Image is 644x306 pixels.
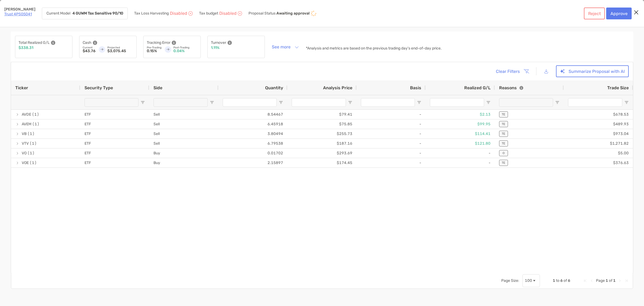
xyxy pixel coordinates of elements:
span: (1) [30,158,37,167]
button: Approve [606,8,632,19]
span: 6 [568,278,570,283]
div: Sell [149,119,218,129]
div: Page Size [522,274,540,287]
p: Post-Trading [173,46,197,49]
input: Basis Filter Input [361,98,415,107]
div: $293.69 [287,148,357,158]
span: VOE [22,158,29,167]
div: Page Size: [501,278,519,283]
div: ETF [80,148,149,158]
div: ETF [80,110,149,119]
div: - [426,148,495,158]
button: Open Filter Menu [417,100,421,105]
button: Summarize Proposal with AI [556,65,629,77]
span: to [556,278,559,283]
div: $376.63 [564,158,633,168]
p: Total Realized G/L [19,39,50,46]
div: 100 [525,278,532,283]
div: Sell [149,129,218,138]
input: Trade Size Filter Input [568,98,622,107]
span: Side [153,85,162,90]
p: [PERSON_NAME] [4,8,35,11]
span: VO [22,149,27,158]
div: 3.80494 [218,129,287,138]
div: ETF [80,158,149,168]
div: $174.45 [287,158,357,168]
p: Disabled [219,12,237,15]
p: O [503,151,504,155]
div: $1,271.82 [564,139,633,148]
button: Reject [584,8,605,19]
p: Turnover [211,39,226,46]
span: (1) [30,139,37,148]
div: Next Page [618,279,622,283]
p: Tracking Error [147,39,170,46]
p: 1.11% [211,46,219,50]
div: Reasons [499,85,523,90]
div: Sell [149,139,218,148]
span: 1 [606,278,608,283]
p: Current Model [46,12,70,15]
span: Page [596,278,605,283]
span: Ticker [15,85,28,90]
div: $489.93 [564,119,633,129]
p: *Analysis and metrics are based on the previous trading day's end-of-day price. [306,47,442,50]
div: $187.16 [287,139,357,148]
input: Realized G/L Filter Input [430,98,484,107]
span: 6 [560,278,563,283]
span: (1) [32,120,39,129]
p: TE [502,142,505,145]
div: 6.79538 [218,139,287,148]
p: Projected [107,46,133,49]
div: $79.41 [287,110,357,119]
div: Last Page [624,279,628,283]
div: $75.85 [287,119,357,129]
div: 6.45918 [218,119,287,129]
button: See more [268,42,303,52]
button: Open Filter Menu [555,100,559,105]
span: (1) [27,149,35,158]
div: 2.15897 [218,158,287,168]
span: 1 [613,278,616,283]
div: $5.00 [564,148,633,158]
img: icon status [310,10,317,17]
button: Close modal [632,9,640,17]
div: - [426,158,495,168]
button: Open Filter Menu [348,100,352,105]
div: Previous Page [590,279,594,283]
p: Proposal Status [248,11,276,16]
button: Clear Filters [492,65,532,77]
div: 0.01702 [218,148,287,158]
span: Realized G/L [464,85,491,90]
div: First Page [583,279,587,283]
span: of [563,278,567,283]
button: Open Filter Menu [141,100,145,105]
div: Buy [149,158,218,168]
div: $114.41 [426,129,495,138]
div: $973.04 [564,129,633,138]
strong: 4 GUWM Tax Sensitive 90/10 [72,11,123,16]
p: 0.15% [147,49,162,53]
div: - [357,129,426,138]
div: Sell [149,110,218,119]
span: Security Type [85,85,113,90]
div: - [357,110,426,119]
button: Open Filter Menu [486,100,491,105]
div: ETF [80,119,149,129]
div: - [357,119,426,129]
button: Open Filter Menu [210,100,214,105]
button: Open Filter Menu [624,100,629,105]
div: $2.13 [426,110,495,119]
span: VB [22,129,27,138]
button: Open Filter Menu [279,100,283,105]
div: - [357,148,426,158]
input: Analysis Price Filter Input [292,98,346,107]
div: 8.54467 [218,110,287,119]
span: 1 [553,278,555,283]
p: Cash [83,39,92,46]
p: $338.31 [19,46,33,50]
p: 0.04% [173,49,197,53]
p: Disabled [170,12,187,15]
span: (1) [32,110,39,119]
p: TE [502,132,505,136]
